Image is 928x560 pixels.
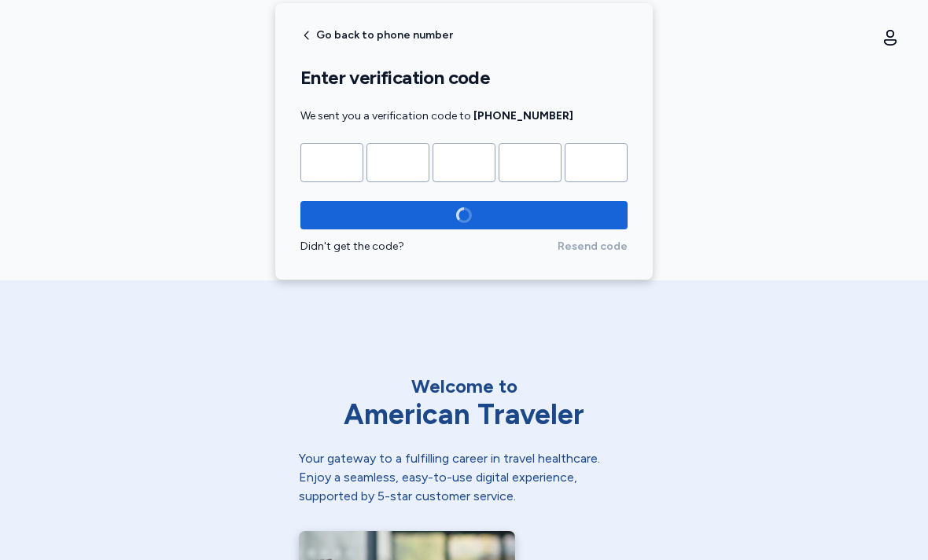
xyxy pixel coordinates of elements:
input: Please enter OTP character 1 [300,143,363,182]
input: Please enter OTP character 2 [366,143,429,182]
span: Resend code [558,239,628,254]
span: Go back to phone number [316,30,453,41]
input: Please enter OTP character 4 [499,143,562,182]
input: Please enter OTP character 5 [565,143,628,182]
div: Your gateway to a fulfilling career in travel healthcare. Enjoy a seamless, easy-to-use digital e... [299,449,629,506]
input: Please enter OTP character 3 [433,143,495,182]
div: American Traveler [299,399,629,430]
div: Didn't get the code? [300,239,558,254]
button: Go back to phone number [300,29,453,42]
strong: [PHONE_NUMBER] [473,109,573,123]
span: We sent you a verification code to [300,109,573,123]
div: Welcome to [299,374,629,399]
h1: Enter verification code [300,66,628,90]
